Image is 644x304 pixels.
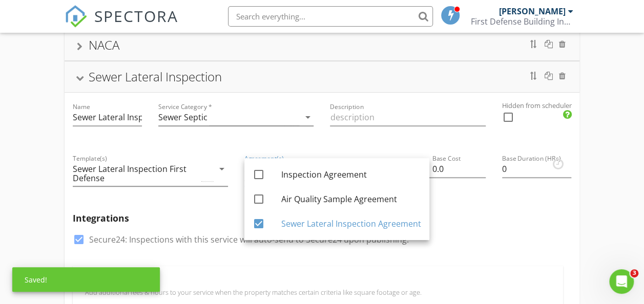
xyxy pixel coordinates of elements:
[470,16,573,27] div: First Defense Building Inspection
[609,269,634,294] iframe: Intercom live chat
[73,213,572,223] h5: Integrations
[330,109,485,126] input: Description
[94,5,178,27] span: SPECTORA
[281,218,421,230] div: Sewer Lateral Inspection Agreement
[73,109,142,126] input: Name
[281,168,421,181] div: Inspection Agreement
[85,288,551,296] p: Add additional fees & hours to your service when the property matches certain criteria like squar...
[630,269,638,277] span: 3
[502,161,572,178] input: Base Duration (HRs)
[498,6,565,16] div: [PERSON_NAME]
[158,113,207,122] div: Sewer Septic
[12,267,160,292] div: Saved!
[89,36,119,53] div: NACA
[89,234,409,245] label: Secure24: Inspections with this service will auto-send to Secure24 upon publishing.
[89,68,222,85] div: Sewer Lateral Inspection
[73,164,200,183] div: Sewer Lateral Inspection First Defense
[65,14,178,35] a: SPECTORA
[65,5,87,28] img: The Best Home Inspection Software - Spectora
[228,6,433,27] input: Search everything...
[416,161,486,178] input: Base Cost
[281,193,421,205] div: Air Quality Sample Agreement
[301,111,314,123] i: arrow_drop_down
[216,163,228,175] i: arrow_drop_down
